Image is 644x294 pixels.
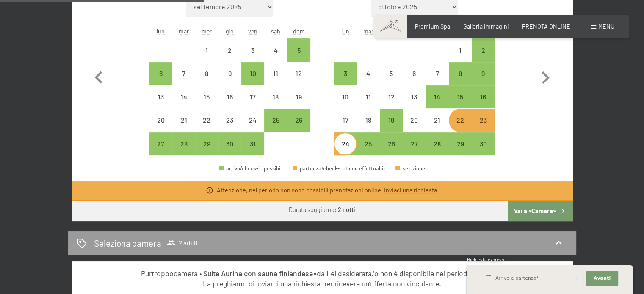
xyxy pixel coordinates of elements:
[473,93,494,115] div: 16
[403,109,426,132] div: Thu Nov 20 2025
[226,27,234,35] abbr: giovedì
[334,62,357,85] div: Mon Nov 03 2025
[196,93,217,115] div: 15
[265,93,286,115] div: 18
[358,70,379,91] div: 4
[522,23,570,30] span: PRENOTA ONLINE
[381,70,402,91] div: 5
[334,109,357,132] div: arrivo/check-in non effettuabile
[264,109,287,132] div: arrivo/check-in possibile
[218,132,241,155] div: Thu Oct 30 2025
[426,62,448,85] div: Fri Nov 07 2025
[472,38,495,61] div: arrivo/check-in possibile
[449,132,472,155] div: arrivo/check-in possibile
[150,70,171,91] div: 6
[172,109,195,132] div: arrivo/check-in non effettuabile
[150,117,171,138] div: 20
[334,70,356,91] div: 3
[403,132,426,155] div: Thu Nov 27 2025
[594,275,611,282] span: Avanti
[149,109,172,132] div: arrivo/check-in non effettuabile
[218,62,241,85] div: Thu Oct 09 2025
[472,109,495,132] div: Sun Nov 23 2025
[264,38,287,61] div: Sat Oct 04 2025
[167,239,200,247] span: 2 adulti
[334,85,357,108] div: Mon Nov 10 2025
[242,117,263,138] div: 24
[334,85,357,108] div: arrivo/check-in non effettuabile
[242,93,263,115] div: 17
[265,117,286,138] div: 25
[264,85,287,108] div: Sat Oct 18 2025
[403,85,426,108] div: Thu Nov 13 2025
[472,62,495,85] div: Sun Nov 09 2025
[195,109,218,132] div: Wed Oct 22 2025
[380,85,403,108] div: arrivo/check-in non effettuabile
[196,140,217,162] div: 29
[358,93,379,115] div: 11
[472,85,495,108] div: Sun Nov 16 2025
[287,109,310,132] div: arrivo/check-in possibile
[449,109,472,132] div: Sat Nov 22 2025
[287,38,310,61] div: arrivo/check-in possibile
[363,27,373,35] abbr: martedì
[241,38,264,61] div: arrivo/check-in non effettuabile
[218,38,241,61] div: Thu Oct 02 2025
[334,140,356,162] div: 24
[473,140,494,162] div: 30
[358,117,379,138] div: 18
[426,132,448,155] div: Fri Nov 28 2025
[472,62,495,85] div: arrivo/check-in possibile
[241,109,264,132] div: arrivo/check-in non effettuabile
[149,85,172,108] div: arrivo/check-in non effettuabile
[381,117,402,138] div: 19
[334,117,356,138] div: 17
[426,109,448,132] div: arrivo/check-in non effettuabile
[149,109,172,132] div: Mon Oct 20 2025
[426,93,448,115] div: 14
[426,85,448,108] div: arrivo/check-in possibile
[598,23,614,30] span: Menu
[172,85,195,108] div: Tue Oct 14 2025
[449,38,472,61] div: Sat Nov 01 2025
[472,132,495,155] div: arrivo/check-in possibile
[358,140,379,162] div: 25
[196,70,217,91] div: 8
[218,85,241,108] div: arrivo/check-in non effettuabile
[426,140,448,162] div: 28
[241,62,264,85] div: arrivo/check-in possibile
[380,85,403,108] div: Wed Nov 12 2025
[149,132,172,155] div: arrivo/check-in possibile
[426,85,448,108] div: Fri Nov 14 2025
[172,109,195,132] div: Tue Oct 21 2025
[415,23,450,30] a: Premium Spa
[196,117,217,138] div: 22
[381,140,402,162] div: 26
[195,38,218,61] div: Wed Oct 01 2025
[199,269,317,278] strong: «Suite Aurina con sauna finlandese»
[403,62,426,85] div: arrivo/check-in non effettuabile
[357,132,380,155] div: Tue Nov 25 2025
[86,268,558,289] div: Purtroppo camera da Lei desiderata/o non è disponibile nel periodo richiesto. La preghiamo di inv...
[242,47,263,68] div: 3
[380,62,403,85] div: Wed Nov 05 2025
[341,27,349,35] abbr: lunedì
[449,85,472,108] div: Sat Nov 15 2025
[271,27,280,35] abbr: sabato
[149,132,172,155] div: Mon Oct 27 2025
[426,62,448,85] div: arrivo/check-in non effettuabile
[293,27,305,35] abbr: domenica
[172,132,195,155] div: Tue Oct 28 2025
[357,85,380,108] div: Tue Nov 11 2025
[241,132,264,155] div: arrivo/check-in possibile
[264,109,287,132] div: Sat Oct 25 2025
[241,85,264,108] div: arrivo/check-in non effettuabile
[403,132,426,155] div: arrivo/check-in possibile
[172,132,195,155] div: arrivo/check-in possibile
[218,109,241,132] div: Thu Oct 23 2025
[449,132,472,155] div: Sat Nov 29 2025
[334,132,357,155] div: Mon Nov 24 2025
[195,132,218,155] div: Wed Oct 29 2025
[216,186,438,195] div: Attenzione, nel periodo non sono possibili prenotazioni online. .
